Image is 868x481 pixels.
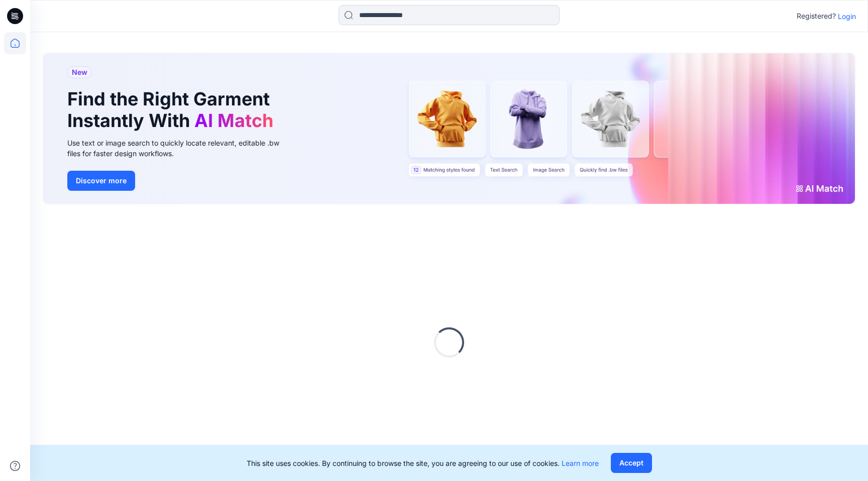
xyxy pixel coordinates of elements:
span: AI Match [194,109,273,132]
p: Login [838,11,856,22]
a: Learn more [562,459,599,467]
p: Registered? [797,10,836,22]
div: Use text or image search to quickly locate relevant, editable .bw files for faster design workflows. [67,138,293,159]
button: Discover more [67,171,135,191]
span: New [72,66,87,78]
p: This site uses cookies. By continuing to browse the site, you are agreeing to our use of cookies. [247,458,599,468]
button: Accept [611,453,652,473]
h1: Find the Right Garment Instantly With [67,88,278,132]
